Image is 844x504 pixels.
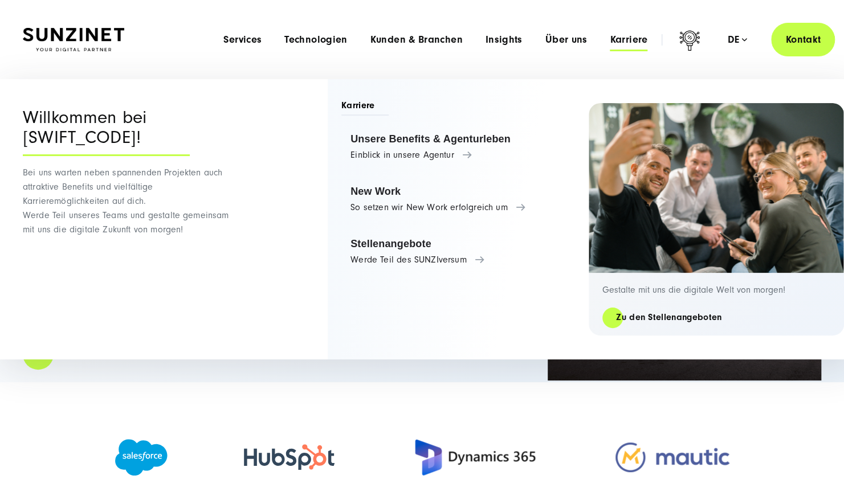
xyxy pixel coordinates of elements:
[610,34,647,46] a: Karriere
[23,166,237,237] p: Bei uns warten neben spannenden Projekten auch attraktive Benefits und vielfältige Karrieremöglic...
[589,103,844,273] img: Digitalagentur und Internetagentur SUNZINET: 2 Frauen 3 Männer, die ein Selfie machen bei
[771,23,835,56] a: Kontakt
[341,99,389,116] span: Karriere
[341,178,561,221] a: New Work So setzen wir New Work erfolgreich um
[727,34,747,46] div: de
[244,444,335,470] img: HubSpot Gold Partner Agentur - Full-Service CRM Agentur SUNZINET
[486,34,523,46] a: Insights
[115,439,168,476] img: Salesforce Partner Agentur - Full-Service CRM Agentur SUNZINET
[545,34,588,46] a: Über uns
[341,125,561,169] a: Unsere Benefits & Agenturleben Einblick in unsere Agentur
[341,230,561,273] a: Stellenangebote Werde Teil des SUNZIversum
[602,311,735,324] a: Zu den Stellenangeboten
[23,108,190,156] div: Willkommen bei [SWIFT_CODE]!
[284,34,347,46] a: Technologien
[615,442,729,472] img: Mautic Agentur - Full-Service CRM Agentur SUNZINET
[602,284,830,296] p: Gestalte mit uns die digitale Welt von morgen!
[223,34,262,46] a: Services
[370,34,463,46] a: Kunden & Branchen
[23,28,124,52] img: SUNZINET Full Service Digital Agentur
[411,421,539,493] img: Microsoft Dynamics Agentur 365 - Full-Service CRM Agentur SUNZINET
